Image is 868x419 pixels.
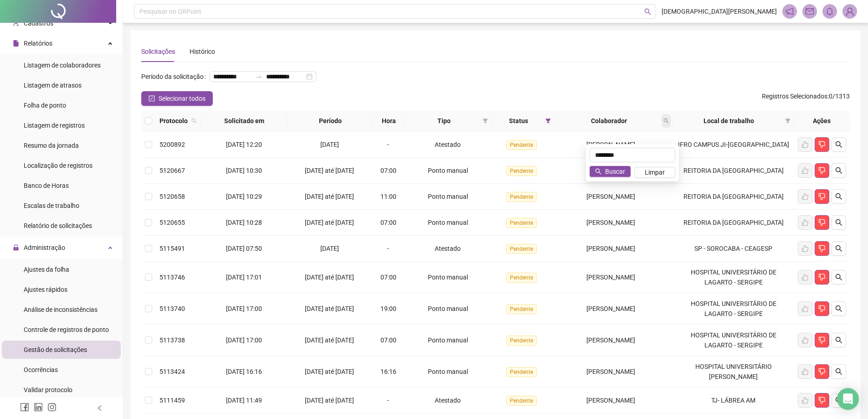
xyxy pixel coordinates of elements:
span: 5120655 [159,219,185,226]
span: 5111459 [159,397,185,404]
span: left [97,405,103,411]
span: dislike [818,141,826,148]
th: Hora [373,110,405,132]
span: [DATE] até [DATE] [305,274,354,281]
span: Relatórios [24,40,52,47]
span: Ponto manual [428,368,468,375]
span: dislike [818,219,826,226]
td: IFRO CAMPUS JI-[GEOGRAPHIC_DATA] [673,132,794,158]
span: [DATE] [320,141,339,148]
span: [DATE] até [DATE] [305,368,354,375]
span: Cadastros [24,20,53,27]
td: TJ- LÁBREA AM [673,388,794,414]
span: Pendente [506,367,537,377]
span: Localização de registros [24,162,92,169]
span: [DATE] 10:28 [226,219,262,226]
span: [PERSON_NAME] [586,397,635,404]
span: 5113738 [159,336,185,344]
td: SP - SOROCABA - CEAGESP [673,236,794,262]
span: search [835,274,842,281]
span: instagram [47,403,56,412]
span: - [387,397,389,404]
span: Ponto manual [428,167,468,174]
span: 07:00 [380,167,396,174]
td: REITORIA DA [GEOGRAPHIC_DATA] [673,210,794,236]
span: Administração [24,244,65,251]
span: Validar protocolo [24,386,72,393]
span: search [835,305,842,312]
span: [DATE] 17:00 [226,305,262,312]
span: [PERSON_NAME] [586,193,635,200]
span: filter [544,114,553,128]
span: Status [495,116,542,126]
span: Ocorrências [24,366,58,373]
span: Atestado [435,141,461,148]
span: filter [483,118,488,124]
span: Ajustes rápidos [24,286,67,293]
span: [DATE] 16:16 [226,368,262,375]
label: Período da solicitação [141,69,210,84]
td: HOSPITAL UNIVERSITÁRIO DE LAGARTO - SERGIPE [673,262,794,293]
span: Buscar [605,166,625,176]
span: search [662,114,671,128]
span: Listagem de registros [24,122,85,129]
span: [DATE] 10:29 [226,193,262,200]
span: dislike [818,193,826,200]
span: search [835,141,842,148]
span: Banco de Horas [24,182,69,189]
span: Pendente [506,166,537,176]
span: [DATE] até [DATE] [305,219,354,226]
span: Pendente [506,192,537,202]
span: search [835,336,842,344]
span: dislike [818,368,826,375]
span: dislike [818,397,826,404]
span: Escalas de trabalho [24,202,79,209]
span: [PERSON_NAME] [586,219,635,226]
span: [DEMOGRAPHIC_DATA][PERSON_NAME] [662,6,777,16]
span: [DATE] 07:50 [226,245,262,252]
span: bell [826,7,834,16]
span: [DATE] 12:20 [226,141,262,148]
div: Histórico [190,47,215,57]
span: [DATE] até [DATE] [305,397,354,404]
span: 5113740 [159,305,185,312]
span: Análise de inconsistências [24,306,98,313]
span: [DATE] até [DATE] [305,193,354,200]
span: [PERSON_NAME] [586,141,635,148]
span: swap-right [255,73,262,80]
span: 16:16 [380,368,396,375]
span: [PERSON_NAME] [586,368,635,375]
span: [DATE] 10:30 [226,167,262,174]
th: Solicitado em [200,110,288,132]
span: Selecionar todos [159,93,205,103]
span: 19:00 [380,305,396,312]
span: mail [806,7,814,16]
span: notification [786,7,794,16]
span: - [387,141,389,148]
span: [PERSON_NAME] [586,336,635,344]
span: Tipo [409,116,479,126]
span: filter [545,118,551,124]
span: 5120658 [159,193,185,200]
span: search [191,118,197,124]
span: [DATE] 11:49 [226,397,262,404]
span: [DATE] 17:01 [226,274,262,281]
span: 07:00 [380,219,396,226]
span: filter [785,118,791,124]
span: Ponto manual [428,219,468,226]
span: Registros Selecionados [762,93,827,100]
span: 5113424 [159,368,185,375]
span: search [835,193,842,200]
span: Local de trabalho [676,116,781,126]
span: Pendente [506,140,537,150]
span: search [595,168,601,175]
span: user-add [13,20,19,26]
span: to [255,73,262,80]
span: [PERSON_NAME] [586,305,635,312]
span: search [190,114,199,128]
span: search [835,167,842,174]
span: facebook [20,403,29,412]
span: 11:00 [380,193,396,200]
span: - [387,245,389,252]
span: [PERSON_NAME] [586,245,635,252]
